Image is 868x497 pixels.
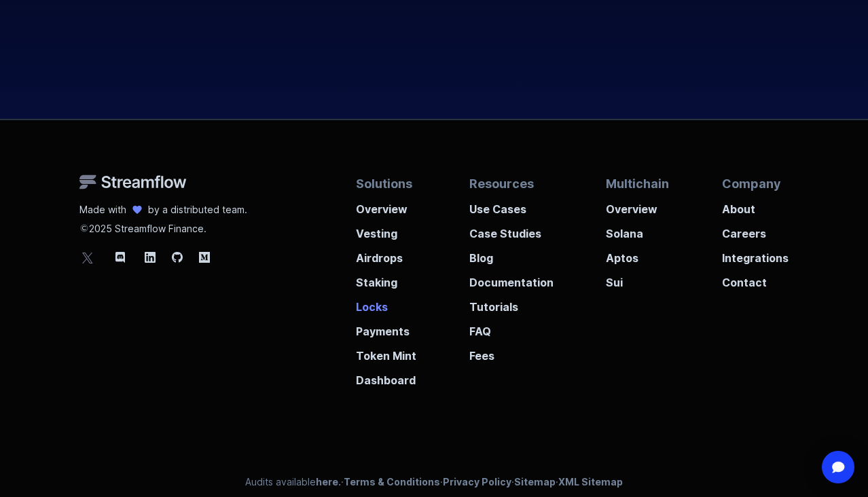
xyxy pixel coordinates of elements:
[245,475,623,489] p: Audits available · · · ·
[469,242,554,266] a: Blog
[606,193,669,217] a: Overview
[469,315,554,339] a: FAQ
[356,174,416,193] p: Solutions
[469,193,554,217] a: Use Cases
[606,217,669,242] a: Solana
[822,451,854,483] div: Open Intercom Messenger
[79,217,247,236] p: 2025 Streamflow Finance.
[356,339,416,364] a: Token Mint
[356,217,416,242] a: Vesting
[514,476,556,487] a: Sitemap
[356,364,416,388] a: Dashboard
[558,476,623,487] a: XML Sitemap
[722,174,789,193] p: Company
[344,476,440,487] a: Terms & Conditions
[79,174,187,189] img: Streamflow Logo
[356,242,416,266] a: Airdrops
[469,174,554,193] p: Resources
[316,476,341,487] a: here.
[356,266,416,291] a: Staking
[606,174,669,193] p: Multichain
[606,266,669,291] a: Sui
[356,193,416,217] a: Overview
[148,203,247,217] p: by a distributed team.
[469,266,554,291] a: Documentation
[722,242,789,266] a: Integrations
[356,291,416,315] a: Locks
[722,266,789,291] a: Contact
[469,339,554,364] a: Fees
[469,217,554,242] a: Case Studies
[469,291,554,315] a: Tutorials
[443,476,511,487] a: Privacy Policy
[722,217,789,242] a: Careers
[356,315,416,339] a: Payments
[79,203,126,217] p: Made with
[606,242,669,266] a: Aptos
[722,193,789,217] a: About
